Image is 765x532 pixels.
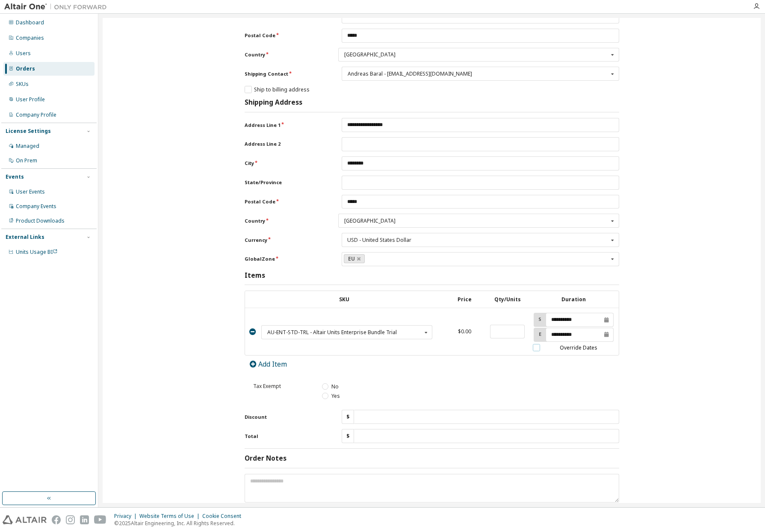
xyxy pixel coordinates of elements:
div: Orders [16,65,35,72]
div: [GEOGRAPHIC_DATA] [344,218,608,223]
img: altair_logo.svg [3,515,47,524]
label: Currency [245,237,328,244]
label: Postal Code [245,198,328,205]
img: instagram.svg [66,515,75,524]
img: Altair One [4,3,111,11]
label: Address Line 2 [245,141,328,147]
label: No [322,383,339,390]
div: Companies [16,35,44,41]
div: Website Terms of Use [139,513,202,520]
label: State/Province [245,179,328,186]
label: Yes [322,392,340,400]
div: USD - United States Dollar [347,238,411,243]
input: Address Line 1 [342,118,619,132]
div: Events [6,173,24,180]
div: User Events [16,188,45,195]
input: Postal Code [342,195,619,209]
div: Users [16,50,31,57]
div: Privacy [114,513,139,520]
div: AU-ENT-STD-TRL - Altair Units Enterprise Bundle Trial [267,330,422,335]
div: License Settings [6,128,51,135]
label: S [534,316,543,323]
th: Qty/Units [486,291,529,308]
div: On Prem [16,157,37,164]
img: linkedin.svg [80,515,89,524]
label: GlobalZone [245,256,328,262]
input: City [342,156,619,170]
div: Cookie Consent [202,513,246,520]
td: $0.00 [443,308,486,356]
div: External Links [6,234,44,241]
label: Discount [245,414,328,420]
div: User Profile [16,96,45,103]
th: Duration [529,291,619,308]
input: Address Line 2 [342,137,619,151]
label: E [534,331,543,338]
div: Company Profile [16,112,56,118]
label: Total [245,433,328,440]
div: Andreas Baral - [EMAIL_ADDRESS][DOMAIN_NAME] [348,71,608,76]
th: SKU [245,291,443,308]
label: Ship to billing address [245,86,310,93]
h3: Order Notes [245,454,287,463]
label: Postal Code [245,32,328,39]
label: Shipping Contact [245,71,328,77]
img: facebook.svg [52,515,61,524]
h3: Shipping Address [245,98,302,107]
label: Address Line 1 [245,122,328,129]
div: Managed [16,143,39,150]
input: Total [354,429,619,443]
div: SKUs [16,81,29,88]
div: Dashboard [16,19,44,26]
input: State/Province [342,176,619,190]
div: Shipping Contact [342,67,619,81]
label: Override Dates [533,344,614,351]
th: Price [443,291,486,308]
label: Country [245,51,324,58]
div: Country [338,48,619,62]
input: Discount [354,410,619,424]
div: $ [342,410,354,424]
a: Add Item [249,359,287,369]
div: $ [342,429,354,443]
input: Postal Code [342,29,619,43]
div: Country [338,214,619,228]
div: [GEOGRAPHIC_DATA] [344,52,608,57]
div: Company Events [16,203,56,210]
label: Country [245,218,324,224]
p: © 2025 Altair Engineering, Inc. All Rights Reserved. [114,520,246,527]
span: Units Usage BI [16,248,58,256]
span: Tax Exempt [253,382,281,390]
div: Currency [342,233,619,247]
img: youtube.svg [94,515,106,524]
h3: Items [245,271,265,280]
div: GlobalZone [342,252,619,266]
label: City [245,160,328,167]
div: Product Downloads [16,218,65,224]
a: EU [344,254,364,263]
